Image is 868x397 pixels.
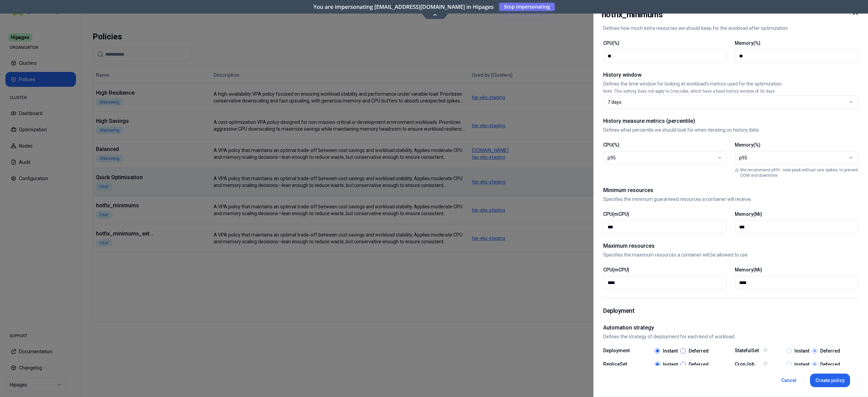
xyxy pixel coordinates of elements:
p: Defines the time window for looking at workload’s metrics used for the optimization. [603,80,858,87]
p: Defines what percentile we should look for when iterating on history data. [603,127,858,133]
label: Instant [794,348,809,353]
h1: Deployment [603,306,858,316]
label: Deferred [689,348,709,353]
p: Note: This setting does not apply to CronJobs, which have a fixed history window of 30 days. [603,89,858,94]
p: Specifies the minimum guaranteed resources a container will receive. [603,196,858,203]
p: Specifies the maximum resources a container will be allowed to use. [603,251,858,258]
label: Memory(Mi) [735,267,762,272]
label: Deployment [603,348,630,354]
label: Deferred [689,362,709,367]
h2: History measure metrics (percentile) [603,117,858,125]
label: Deferred [820,362,840,367]
label: Instant [794,362,809,367]
label: CPU(%) [603,40,619,46]
label: Instant [663,348,678,353]
label: Memory(Mi) [735,211,762,217]
label: CPU(mCPU) [603,211,629,217]
h2: Automation strategy [603,324,858,332]
label: Memory(%) [735,142,761,148]
label: CPU(mCPU) [603,267,629,272]
h2: History window [603,71,858,79]
h2: Maximum resources [603,242,858,250]
button: Cancel [776,374,802,387]
label: CronJob [735,362,762,367]
label: Instant [663,362,678,367]
label: Memory(%) [735,40,761,46]
label: StatefulSet [735,348,762,354]
button: Create policy [810,374,850,387]
h2: hotfix_minimums [602,8,663,21]
label: Deferred [820,348,840,353]
label: ReplicaSet [603,362,630,367]
p: Defines the strategy of deployment for each kind of workload. [603,333,858,340]
p: Defines how much extra resources we should keep for the workload after optimization [603,25,858,32]
h2: Minimum resources [603,186,858,194]
p: We recommend p99+: near-peak without rare spikes, to prevent OOM and downtime. [740,167,858,178]
label: CPU(%) [603,142,619,148]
